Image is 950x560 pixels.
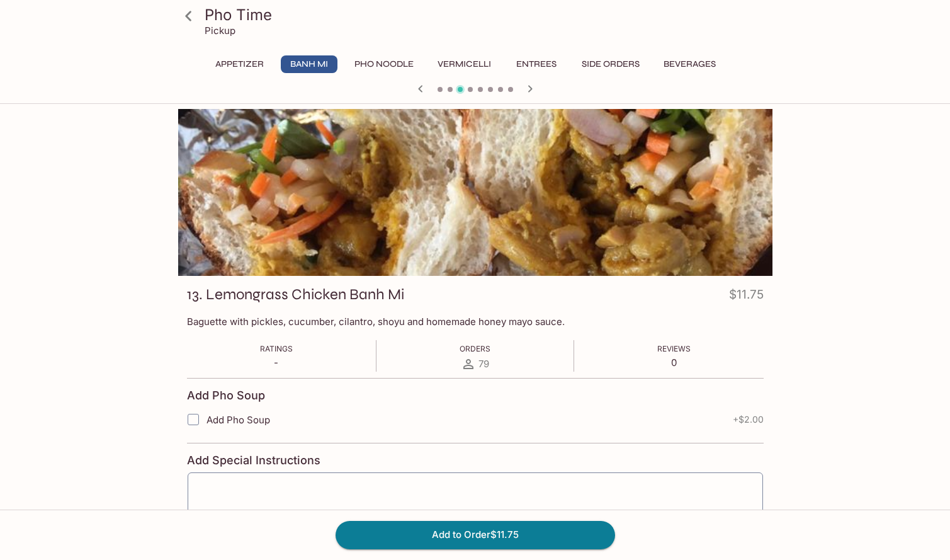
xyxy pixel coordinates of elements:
[281,55,337,73] button: Banh Mi
[657,344,691,353] span: Reviews
[478,358,489,370] span: 79
[187,454,764,467] h4: Add Special Instructions
[178,109,772,276] div: 13. Lemongrass Chicken Banh Mi
[260,357,293,369] p: -
[208,55,271,73] button: Appetizer
[508,55,565,73] button: Entrees
[431,55,498,73] button: Vermicelli
[657,357,691,369] p: 0
[348,55,421,73] button: Pho Noodle
[205,5,767,25] h3: Pho Time
[206,414,270,426] span: Add Pho Soup
[336,521,615,549] button: Add to Order$11.75
[187,389,265,403] h4: Add Pho Soup
[575,55,647,73] button: Side Orders
[187,285,404,304] h3: 13. Lemongrass Chicken Banh Mi
[733,414,764,425] span: + $2.00
[729,285,764,309] h4: $11.75
[657,55,723,73] button: Beverages
[260,344,293,353] span: Ratings
[205,25,235,37] p: Pickup
[187,316,764,328] p: Baguette with pickles, cucumber, cilantro, shoyu and homemade honey mayo sauce.
[460,344,490,353] span: Orders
